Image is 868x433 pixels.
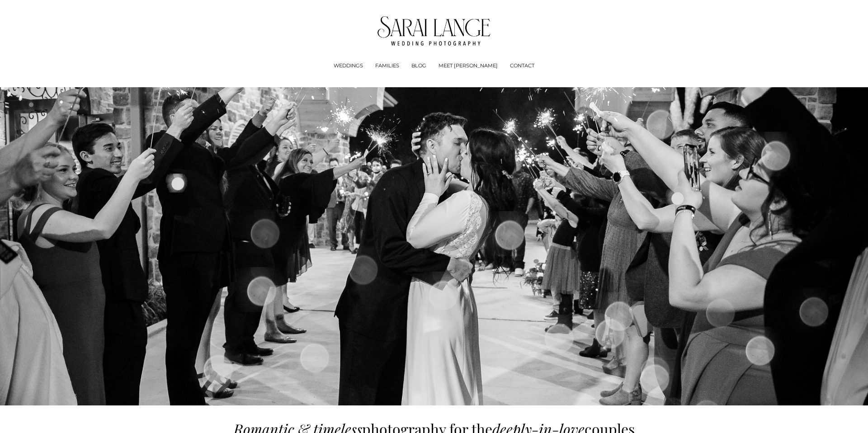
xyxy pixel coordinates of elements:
span: WEDDINGS [334,62,363,70]
a: BLOG [411,61,426,71]
a: MEET [PERSON_NAME] [439,61,498,71]
a: CONTACT [510,61,534,71]
a: FAMILIES [375,61,399,71]
a: folder dropdown [334,61,363,71]
img: Tennessee Wedding Photographer - Sarai Lange Photography [377,16,491,46]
